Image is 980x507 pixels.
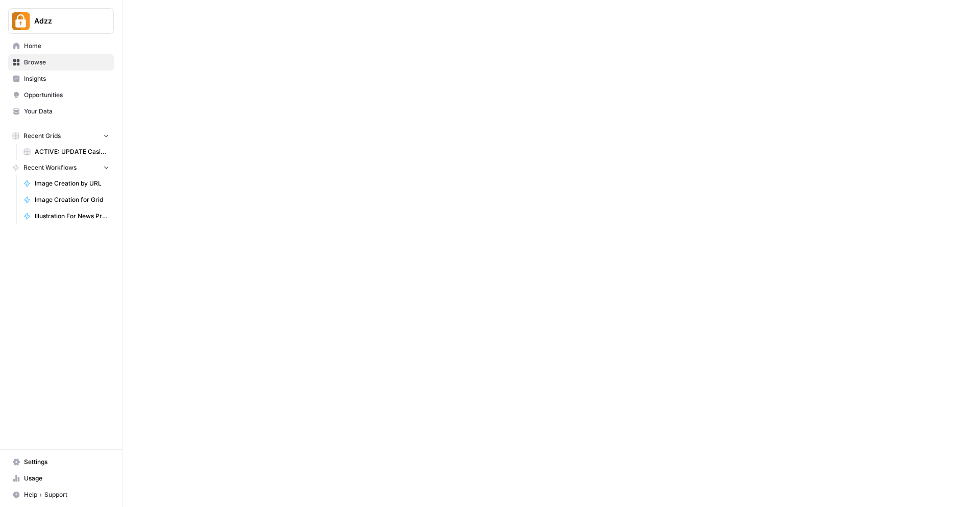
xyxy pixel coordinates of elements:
span: Image Creation by URL [35,179,109,188]
span: Help + Support [24,490,109,499]
span: ACTIVE: UPDATE Casino Reviews [35,147,109,156]
a: Browse [8,54,114,71]
button: Recent Grids [8,128,114,144]
a: Image Creation for Grid [19,192,114,208]
span: Recent Grids [23,131,61,141]
button: Workspace: Adzz [8,8,114,34]
a: ACTIVE: UPDATE Casino Reviews [19,144,114,160]
button: Help + Support [8,487,114,503]
span: Recent Workflows [23,163,77,172]
span: Home [24,41,109,51]
a: Image Creation by URL [19,175,114,192]
button: Recent Workflows [8,160,114,175]
span: Usage [24,474,109,483]
a: Illustration For News Prompt [19,208,114,224]
a: Settings [8,454,114,470]
span: Browse [24,58,109,67]
a: Opportunities [8,87,114,103]
a: Home [8,38,114,54]
span: Image Creation for Grid [35,195,109,204]
span: Settings [24,457,109,467]
span: Illustration For News Prompt [35,212,109,221]
a: Usage [8,470,114,487]
img: Adzz Logo [12,12,30,30]
span: Your Data [24,107,109,116]
span: Insights [24,74,109,83]
a: Your Data [8,103,114,120]
span: Opportunities [24,90,109,100]
span: Adzz [34,16,96,26]
a: Insights [8,71,114,87]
